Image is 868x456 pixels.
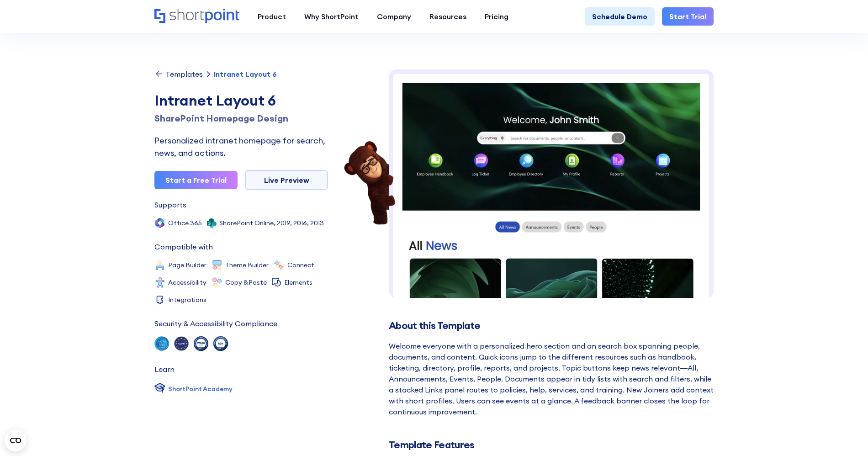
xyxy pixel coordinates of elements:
a: Company [368,7,420,26]
a: Schedule Demo [585,7,655,26]
a: Pricing [476,7,518,26]
div: Personalized intranet homepage for search, news, and actions. [154,134,328,159]
a: ShortPoint Academy [154,382,233,396]
div: Integrations [168,297,206,303]
div: Security & Accessibility Compliance [154,320,277,327]
div: Intranet Layout 6 [154,90,328,111]
div: Why ShortPoint [304,11,359,22]
a: Resources [420,7,476,26]
div: Copy &Paste [225,279,267,286]
div: Theme Builder [225,262,269,268]
a: Live Preview [245,170,328,190]
div: ShortPoint Academy [168,384,233,394]
h1: SharePoint Homepage Design [154,111,328,125]
h2: Template Features [389,439,714,451]
a: Product [249,7,295,26]
img: soc 2 [154,336,169,351]
div: Company [377,11,411,22]
div: Pricing [485,11,508,22]
div: Welcome everyone with a personalized hero section and an search box spanning people, documents, a... [389,340,714,417]
div: Learn [154,366,175,373]
div: Accessibility [168,279,206,286]
div: Resources [429,11,466,22]
div: Supports [154,201,186,208]
div: Product [258,11,286,22]
div: Elements [284,279,312,286]
a: Start a Free Trial [154,171,238,189]
h2: About this Template [389,320,714,331]
button: Open CMP widget [5,429,26,451]
div: Intranet Layout 6 [214,70,277,78]
a: Start Trial [662,7,714,26]
div: Templates [165,70,203,78]
a: Why ShortPoint [295,7,368,26]
a: Home [154,9,239,24]
div: Connect [287,262,314,268]
div: Page Builder [168,262,206,268]
a: Templates [154,69,203,79]
div: Office 365 [168,220,202,226]
iframe: Chat Widget [822,412,868,456]
div: Compatible with [154,243,213,250]
div: SharePoint Online, 2019, 2016, 2013 [219,220,324,226]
